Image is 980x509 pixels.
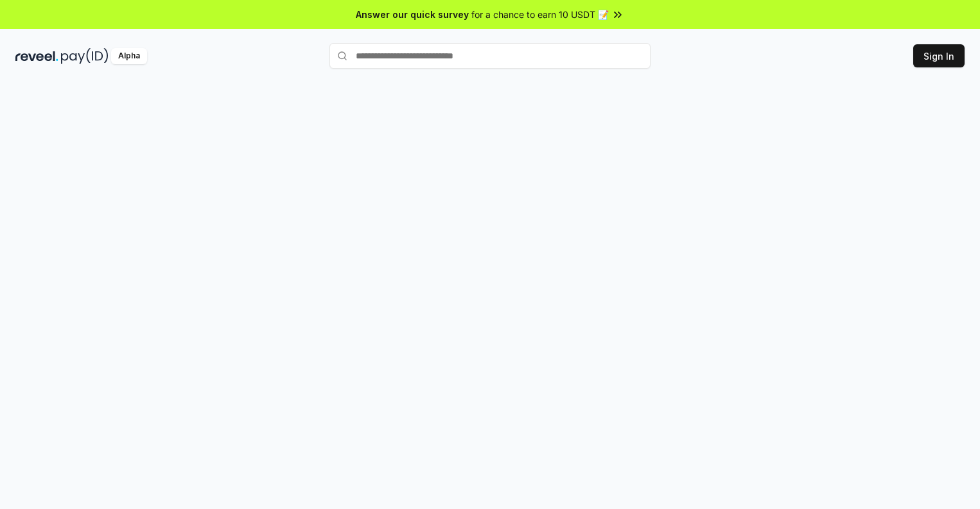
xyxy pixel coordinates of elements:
[61,48,109,64] img: pay_id
[15,48,58,64] img: reveel_dark
[913,44,965,67] button: Sign In
[111,48,147,64] div: Alpha
[356,8,469,21] span: Answer our quick survey
[471,8,609,21] span: for a chance to earn 10 USDT 📝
